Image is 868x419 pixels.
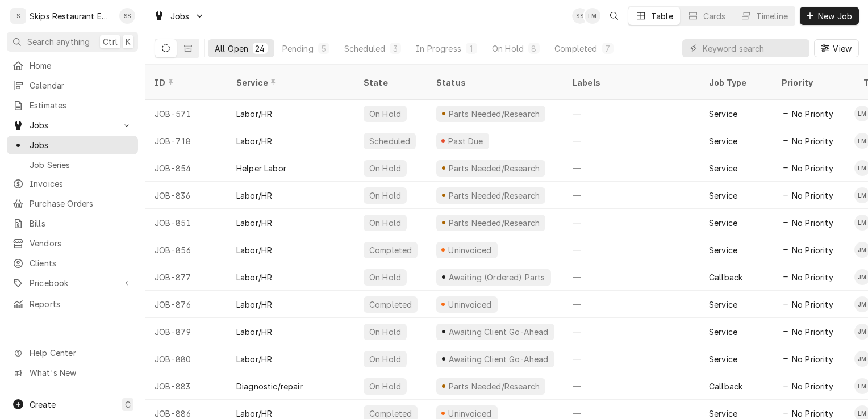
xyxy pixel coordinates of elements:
div: On Hold [492,43,524,55]
div: SS [572,8,588,24]
div: JOB-851 [145,209,227,236]
button: Open search [605,7,623,25]
a: Purchase Orders [7,194,138,213]
div: Labor/HR [236,217,272,229]
a: Job Series [7,156,138,174]
span: No Priority [792,217,833,229]
span: No Priority [792,244,833,256]
div: 5 [320,43,327,55]
span: Search anything [27,36,90,48]
div: Parts Needed/Research [447,162,541,174]
div: Job Type [709,77,763,89]
div: Labor/HR [236,326,272,338]
div: Pending [282,43,314,55]
div: On Hold [368,190,402,202]
div: Skips Restaurant Equipment [30,10,113,22]
div: 8 [531,43,537,55]
span: Estimates [30,99,132,111]
div: Awaiting (Ordered) Parts [447,271,546,283]
a: Reports [7,295,138,313]
div: On Hold [368,380,402,392]
div: LM [585,8,600,24]
div: On Hold [368,162,402,174]
div: In Progress [416,43,461,55]
span: Clients [30,257,132,269]
div: JOB-856 [145,236,227,263]
div: Status [436,77,552,89]
div: Labor/HR [236,299,272,311]
span: Create [30,400,56,409]
div: Service [709,135,737,147]
div: JOB-876 [145,291,227,318]
div: Timeline [756,10,788,22]
span: Reports [30,298,132,310]
div: Shan Skipper's Avatar [119,8,135,24]
span: Help Center [30,347,131,359]
a: Calendar [7,76,138,95]
div: — [564,100,700,127]
div: Scheduled [368,135,411,147]
div: Labor/HR [236,190,272,202]
div: Priority [782,77,843,89]
span: No Priority [792,380,833,392]
a: Home [7,56,138,75]
div: Completed [554,43,597,55]
div: Service [236,77,343,89]
div: Labor/HR [236,271,272,283]
input: Keyword search [703,39,804,57]
div: — [564,372,700,400]
div: Callback [709,380,742,392]
div: Diagnostic/repair [236,380,303,392]
div: — [564,318,700,345]
div: — [564,345,700,372]
span: Jobs [30,119,115,131]
div: Shan Skipper's Avatar [572,8,588,24]
div: JOB-854 [145,154,227,182]
div: S [10,8,26,24]
span: Purchase Orders [30,198,132,209]
button: Search anythingCtrlK [7,32,138,52]
div: — [564,236,700,263]
a: Estimates [7,96,138,115]
a: Go to Jobs [7,116,138,135]
div: Service [709,353,737,365]
div: Labor/HR [236,244,272,256]
button: View [814,39,859,57]
div: JOB-879 [145,318,227,345]
div: On Hold [368,108,402,120]
span: Ctrl [103,36,118,48]
button: New Job [800,7,859,25]
a: Go to Help Center [7,343,138,362]
div: Service [709,326,737,338]
div: Uninvoiced [447,244,493,256]
span: View [831,43,854,55]
div: Service [709,217,737,229]
a: Go to Jobs [149,7,209,26]
span: No Priority [792,108,833,120]
div: Awaiting Client Go-Ahead [447,353,549,365]
span: Vendors [30,237,132,249]
span: Bills [30,217,132,229]
div: Service [709,108,737,120]
div: Cards [703,10,726,22]
div: On Hold [368,271,402,283]
div: Labor/HR [236,108,272,120]
div: — [564,209,700,236]
span: Invoices [30,178,132,190]
span: K [126,36,131,48]
a: Clients [7,254,138,273]
a: Go to Pricebook [7,274,138,292]
div: — [564,154,700,182]
a: Go to What's New [7,363,138,382]
div: Service [709,162,737,174]
span: No Priority [792,135,833,147]
div: JOB-836 [145,182,227,209]
span: C [125,399,131,410]
div: Service [709,299,737,311]
div: Table [651,10,673,22]
div: Parts Needed/Research [447,380,541,392]
div: — [564,263,700,291]
span: Home [30,60,132,72]
span: New Job [816,10,854,22]
div: Parts Needed/Research [447,108,541,120]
